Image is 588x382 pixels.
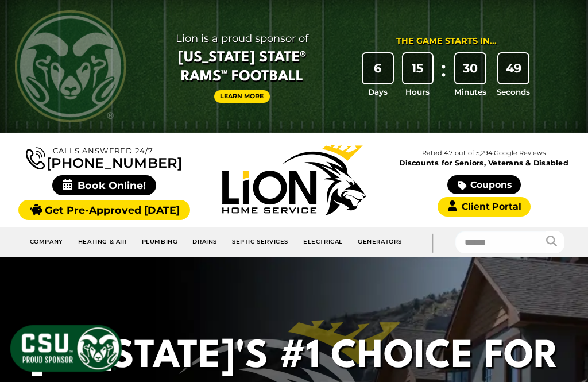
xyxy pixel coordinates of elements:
a: Get Pre-Approved [DATE] [18,200,190,220]
a: Learn More [214,90,270,103]
span: Seconds [497,86,530,98]
span: Minutes [454,86,486,98]
div: 30 [455,53,485,83]
img: CSU Sponsor Badge [9,323,123,373]
div: | [409,227,455,257]
div: The Game Starts in... [396,35,497,48]
a: Client Portal [438,197,531,217]
img: Lion Home Service [222,145,366,215]
div: : [438,53,449,98]
a: Heating & Air [71,233,134,251]
a: Drains [185,233,225,251]
a: Electrical [296,233,351,251]
div: 15 [403,53,433,83]
span: Hours [405,86,430,98]
p: Rated 4.7 out of 5,294 Google Reviews [389,147,579,159]
a: Plumbing [134,233,185,251]
span: Days [368,86,388,98]
span: Book Online! [52,175,156,195]
a: Coupons [447,175,521,195]
a: Generators [351,233,409,251]
span: Lion is a proud sponsor of [164,29,319,48]
img: CSU Rams logo [15,10,127,122]
div: 6 [363,53,393,83]
a: Company [22,233,71,251]
span: [US_STATE] State® Rams™ Football [164,48,319,87]
span: Discounts for Seniors, Veterans & Disabled [391,160,577,167]
div: 49 [498,53,528,83]
a: [PHONE_NUMBER] [26,145,182,170]
a: Septic Services [225,233,296,251]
